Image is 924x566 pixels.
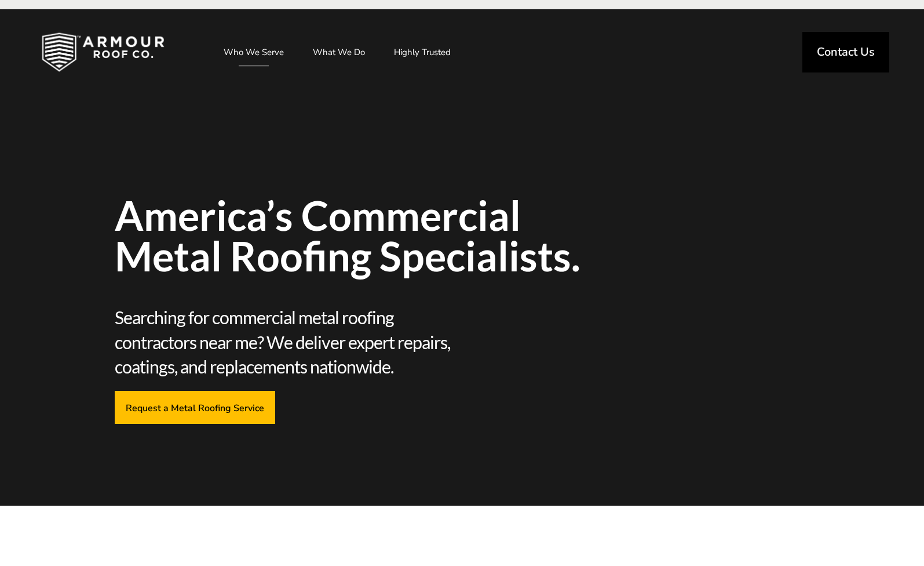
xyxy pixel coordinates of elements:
a: Request a Metal Roofing Service [115,391,275,424]
a: Contact Us [802,32,889,72]
span: America’s Commercial Metal Roofing Specialists. [115,195,630,276]
a: Highly Trusted [382,38,462,67]
img: Industrial and Commercial Roofing Company | Armour Roof Co. [23,23,183,81]
a: What We Do [301,38,377,67]
span: Request a Metal Roofing Service [126,402,264,413]
a: Who We Serve [212,38,295,67]
span: Contact Us [817,46,875,58]
span: Searching for commercial metal roofing contractors near me? We deliver expert repairs, coatings, ... [115,305,458,379]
